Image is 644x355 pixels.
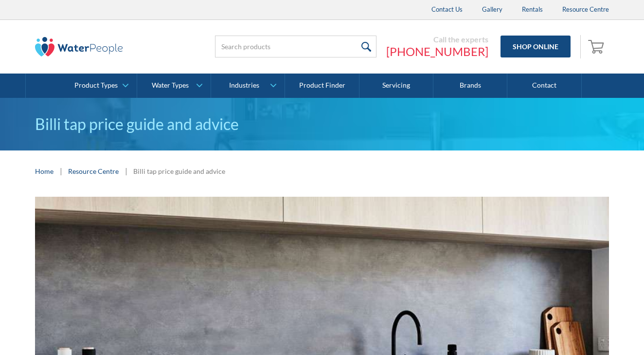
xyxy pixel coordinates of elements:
a: Brands [433,74,507,98]
div: | [124,165,128,177]
h1: Billi tap price guide and advice [35,112,609,136]
img: The Water People [35,37,123,56]
a: Open cart [586,35,609,58]
div: | [58,165,63,177]
img: shopping cart [588,38,607,54]
a: Product Finder [285,74,359,98]
a: Water Types [137,74,211,98]
a: Contact [507,74,581,98]
div: Product Types [74,81,118,90]
div: Industries [229,81,259,90]
div: Call the experts [386,35,488,44]
a: Servicing [359,74,433,98]
a: Resource Centre [68,166,119,176]
div: Water Types [152,81,189,90]
a: [PHONE_NUMBER] [386,44,488,59]
div: Billi tap price guide and advice [133,166,225,176]
a: Product Types [63,74,136,98]
a: Industries [211,74,285,98]
input: Search products [215,36,376,57]
a: Shop Online [501,36,571,57]
a: Home [35,166,54,176]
